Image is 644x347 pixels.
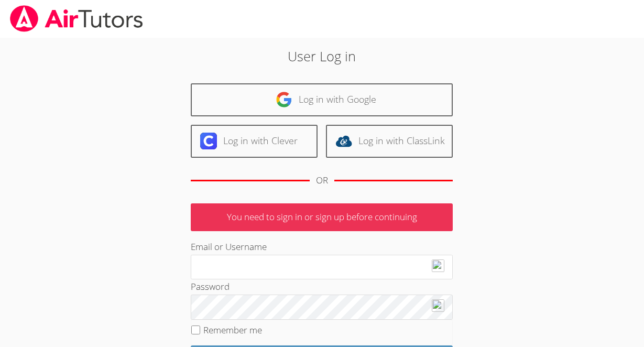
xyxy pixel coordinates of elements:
img: clever-logo-6eab21bc6e7a338710f1a6ff85c0baf02591cd810cc4098c63d3a4b26e2feb20.svg [200,133,217,149]
label: Password [191,280,230,292]
p: You need to sign in or sign up before continuing [191,203,453,231]
h2: User Log in [148,46,496,66]
img: airtutors_banner-c4298cdbf04f3fff15de1276eac7730deb9818008684d7c2e4769d2f7ddbe033.png [9,5,144,32]
img: npw-badge-icon-locked.svg [432,299,444,312]
a: Log in with Google [191,83,453,116]
a: Log in with Clever [191,125,318,158]
div: OR [316,173,328,188]
img: google-logo-50288ca7cdecda66e5e0955fdab243c47b7ad437acaf1139b6f446037453330a.svg [276,91,292,108]
img: npw-badge-icon-locked.svg [432,259,444,272]
label: Remember me [203,324,262,336]
img: classlink-logo-d6bb404cc1216ec64c9a2012d9dc4662098be43eaf13dc465df04b49fa7ab582.svg [335,133,352,149]
a: Log in with ClassLink [326,125,453,158]
label: Email or Username [191,241,267,253]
